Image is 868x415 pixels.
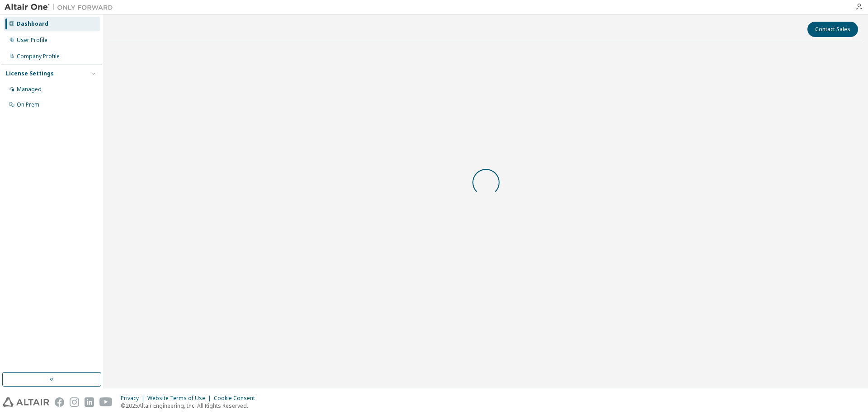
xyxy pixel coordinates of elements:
img: altair_logo.svg [3,397,49,407]
div: User Profile [17,37,47,44]
div: Cookie Consent [214,395,260,402]
div: License Settings [6,70,54,77]
button: Contact Sales [807,22,858,37]
img: Altair One [5,3,118,12]
div: Dashboard [17,20,48,28]
div: Company Profile [17,53,60,60]
img: linkedin.svg [85,397,94,407]
img: instagram.svg [70,397,79,407]
div: Website Terms of Use [147,395,214,402]
p: © 2025 Altair Engineering, Inc. All Rights Reserved. [121,402,260,410]
div: Managed [17,86,42,93]
div: On Prem [17,101,39,108]
img: facebook.svg [55,397,64,407]
img: youtube.svg [99,397,113,407]
div: Privacy [121,395,147,402]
